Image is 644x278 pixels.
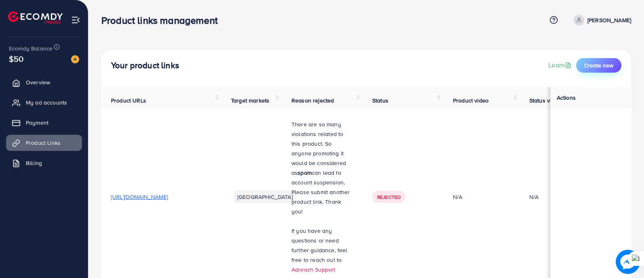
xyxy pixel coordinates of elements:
span: Product video [453,96,489,105]
span: If you have any questions or need further guidance, feel free to reach out to [292,227,348,264]
a: [PERSON_NAME] [571,15,631,25]
a: Overview [6,74,82,90]
li: [GEOGRAPHIC_DATA] [234,190,296,203]
button: Create new [576,58,621,73]
a: Payment [6,115,82,131]
span: Actions [557,94,576,102]
p: [PERSON_NAME] [587,15,631,25]
span: [URL][DOMAIN_NAME] [111,193,168,201]
strong: spam [298,169,312,177]
h3: Product links management [101,15,224,26]
span: Status video [529,96,561,105]
img: logo [8,11,63,24]
span: Create new [584,61,613,69]
span: Billing [26,159,42,167]
span: $50 [9,53,23,65]
span: Overview [26,78,50,86]
span: Target markets [231,96,269,105]
span: Product Links [26,139,61,147]
img: image [71,55,79,63]
span: Payment [26,119,48,127]
span: Status [372,96,388,105]
a: Adreach Support [292,265,335,274]
img: menu [71,15,80,25]
span: My ad accounts [26,98,67,107]
span: Ecomdy Balance [9,44,52,52]
a: Billing [6,155,82,171]
span: can lead to account suspension. Please submit another product link. Thank you! [292,169,350,215]
div: N/A [453,193,510,201]
a: Learn [548,61,573,70]
div: N/A [529,193,539,201]
span: Product URLs [111,96,146,105]
span: Reason rejected [292,96,334,105]
a: Product Links [6,135,82,151]
span: Rejected [377,194,401,201]
span: There are so many violations related to this product. So anyone promoting it would be considered as [292,120,346,177]
a: My ad accounts [6,94,82,111]
h4: Your product links [111,61,179,71]
img: image [616,250,640,274]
